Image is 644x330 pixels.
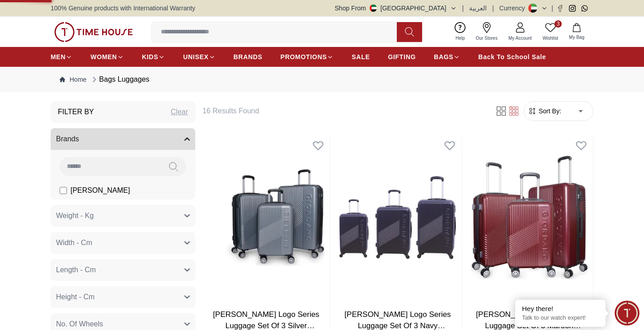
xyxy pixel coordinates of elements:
span: UNISEX [183,52,208,61]
button: Width - Cm [51,232,195,254]
button: Length - Cm [51,259,195,281]
button: Weight - Kg [51,205,195,227]
a: Help [450,20,470,43]
img: Giordano Logo Series Luggage Set Of 3 Silver GR020.SLV [202,134,330,302]
button: Shop From[GEOGRAPHIC_DATA] [335,4,457,13]
button: Height - Cm [51,286,195,308]
span: Brands [56,134,79,144]
div: Clear [171,107,188,117]
span: GIFTING [388,52,416,61]
span: | [492,4,494,13]
a: Back To School Sale [478,49,546,65]
span: [PERSON_NAME] [71,185,130,196]
h6: 16 Results Found [202,106,484,116]
span: Wishlist [539,35,562,42]
a: UNISEX [183,49,215,65]
a: Our Stores [470,20,503,43]
a: SALE [352,49,370,65]
span: WOMEN [90,52,117,61]
span: KIDS [142,52,158,61]
span: SALE [352,52,370,61]
span: Our Stores [472,35,501,42]
button: My Bag [564,21,590,42]
nav: Breadcrumb [51,67,593,92]
span: Help [452,35,469,42]
span: Width - Cm [56,237,92,248]
a: BRANDS [234,49,263,65]
a: Facebook [557,5,564,12]
a: GIFTING [388,49,416,65]
img: Giordano Logo Series Luggage Set Of 3 Navy GR020.NVY [334,134,461,302]
div: Chat Widget [615,301,639,325]
span: Length - Cm [56,265,96,275]
span: | [551,4,553,13]
button: Brands [51,128,195,150]
div: Currency [499,4,529,13]
span: Back To School Sale [478,52,546,61]
a: WOMEN [90,49,124,65]
span: 3 [555,20,562,28]
img: ... [54,22,133,42]
span: Weight - Kg [56,210,94,221]
div: Bags Luggages [90,74,149,85]
a: PROMOTIONS [281,49,334,65]
span: BAGS [434,52,453,61]
a: Instagram [569,5,576,12]
span: 100% Genuine products with International Warranty [51,4,195,13]
input: [PERSON_NAME] [60,187,67,194]
p: Talk to our watch expert! [522,314,599,322]
span: My Account [505,35,536,42]
div: Hey there! [522,304,599,313]
span: Height - Cm [56,292,94,302]
span: MEN [51,52,66,61]
a: MEN [51,49,72,65]
img: Giordano Logo Series Luggage Set Of 3 Maroon GR020.MRN [465,134,593,302]
h3: Filter By [58,107,94,117]
button: العربية [469,4,487,13]
span: | [462,4,464,13]
span: My Bag [565,34,588,41]
a: BAGS [434,49,460,65]
img: United Arab Emirates [370,5,377,12]
a: 3Wishlist [537,20,564,43]
button: Sort By: [528,107,561,116]
span: BRANDS [234,52,263,61]
a: Home [60,75,86,84]
span: Sort By: [537,107,561,116]
span: PROMOTIONS [281,52,327,61]
a: KIDS [142,49,165,65]
span: No. Of Wheels [56,319,103,330]
a: Whatsapp [581,5,588,12]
